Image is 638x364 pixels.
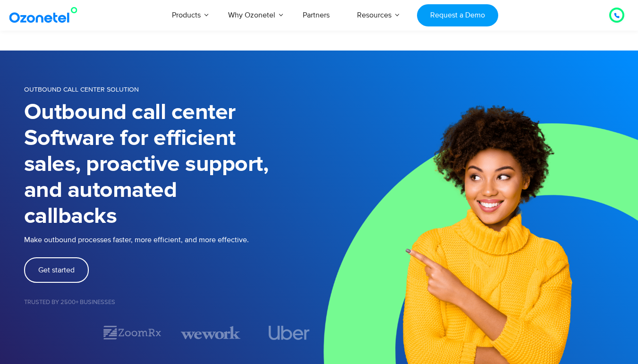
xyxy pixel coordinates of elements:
span: OUTBOUND CALL CENTER SOLUTION [24,85,139,93]
p: Make outbound processes faster, more efficient, and more effective. [24,234,319,245]
h5: Trusted by 2500+ Businesses [24,299,319,305]
a: Request a Demo [417,4,498,26]
div: 4 / 7 [259,326,319,340]
img: wework [181,324,240,341]
img: zoomrx [102,324,162,341]
h1: Outbound call center Software for efficient sales, proactive support, and automated callbacks [24,100,319,229]
div: 2 / 7 [102,324,162,341]
span: Get started [38,266,75,274]
div: 3 / 7 [181,324,240,341]
div: Image Carousel [24,324,319,341]
a: Get started [24,257,89,283]
img: uber [269,326,310,340]
div: 1 / 7 [24,327,84,339]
